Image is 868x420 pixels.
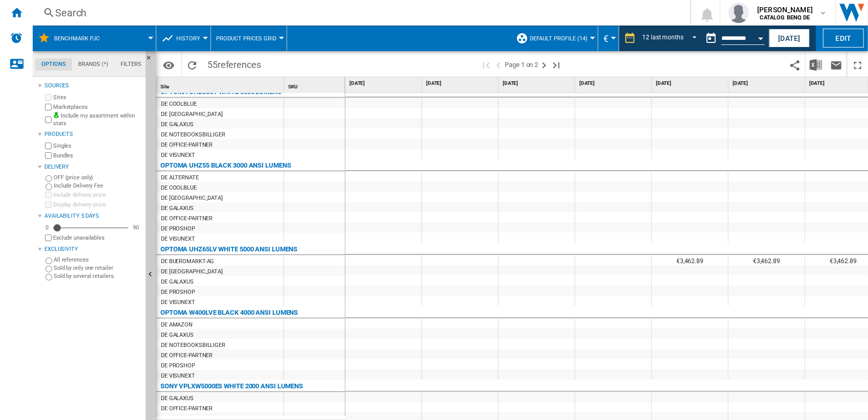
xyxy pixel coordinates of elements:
div: DE PROSHOP [161,224,195,234]
div: [DATE] [501,77,575,90]
div: OPTOMA UHZ65LV WHITE 5000 ANSI LUMENS [160,243,297,255]
div: [DATE] [347,77,421,90]
button: Edit [823,29,864,48]
span: Site [160,84,169,89]
div: DE ALTERNATE [161,173,199,183]
div: DE VISUNEXT [161,150,195,160]
div: DE NOTEBOOKSBILLIGER [161,340,225,351]
div: 0 [43,224,51,231]
span: references [218,59,261,70]
input: Bundles [45,152,52,159]
span: SKU [288,84,298,89]
input: Sold by several retailers [45,274,52,281]
div: DE GALAXUS [161,120,194,130]
button: [DATE] [769,29,810,48]
label: Include delivery price [53,191,142,199]
label: OFF (price only) [54,174,142,181]
button: md-calendar [701,28,721,49]
label: Exclude unavailables [53,234,142,242]
label: Marketplaces [53,103,142,111]
button: Hide [146,51,158,69]
div: Sort None [286,77,345,93]
div: Sort None [158,77,284,93]
div: DE OFFICE-PARTNER [161,351,213,361]
button: Benchmark PJC [54,26,110,51]
div: This report is based on a date in the past. [701,26,767,51]
span: € [603,33,608,44]
md-tab-item: Options [35,58,72,71]
button: >Previous page [492,53,505,77]
div: [DATE] [424,77,498,90]
div: DE VISUNEXT [161,371,195,381]
div: Default profile (14) [516,26,593,51]
button: Reload [182,53,202,77]
div: OPTOMA UHZ55 BLACK 3000 ANSI LUMENS [160,159,291,172]
label: Sold by several retailers [54,272,142,280]
span: [DATE] [349,80,419,87]
button: Product prices grid [216,26,281,51]
label: Display delivery price [53,201,142,208]
div: OPTOMA W400LVE BLACK 4000 ANSI LUMENS [160,307,298,319]
div: DE [GEOGRAPHIC_DATA] [161,267,223,277]
span: Page 1 on 2 [505,53,538,77]
div: SONY VPLXW5000ES WHITE 2000 ANSI LUMENS [160,380,303,392]
button: History [176,26,205,51]
div: Sources [44,82,142,90]
div: [DATE] [654,77,728,90]
label: All references [54,256,142,264]
div: Search [55,6,664,20]
input: Marketplaces [45,104,52,110]
button: Maximize [848,53,868,77]
button: Last page [550,53,562,77]
label: Include my assortment within stats [53,112,142,128]
div: DE VISUNEXT [161,297,195,308]
button: Download in Excel [806,53,826,77]
div: DE GALAXUS [161,330,194,340]
div: DE OFFICE-PARTNER [161,140,213,150]
div: 90 [130,224,142,231]
div: DE GALAXUS [161,393,194,404]
div: SKU Sort None [286,77,345,93]
input: Display delivery price [45,201,52,208]
img: excel-24x24.png [810,59,822,71]
img: mysite-bg-18x18.png [53,112,59,118]
span: History [176,35,200,42]
input: OFF (price only) [45,175,52,182]
div: DE PROSHOP [161,361,195,371]
div: DE BUEROMARKT-AG [161,256,214,267]
input: Include delivery price [45,192,52,198]
span: 55 [202,53,266,74]
div: Availability 5 Days [44,212,142,220]
div: DE GALAXUS [161,277,194,287]
div: €3,462.89 [652,255,728,265]
div: Site Sort None [158,77,284,93]
div: DE COOLBLUE [161,99,197,109]
div: Exclusivity [44,245,142,253]
label: Sold by only one retailer [54,264,142,272]
input: All references [45,258,52,264]
input: Sites [45,94,52,101]
div: DE AMAZON [161,320,193,330]
span: [PERSON_NAME] [757,5,813,15]
div: DE [GEOGRAPHIC_DATA] [161,109,223,120]
div: DE COOLBLUE [161,183,197,193]
div: €3,462.89 [729,255,805,265]
button: Share this bookmark with others [785,53,805,77]
button: First page [480,53,492,77]
input: Display delivery price [45,235,52,241]
md-tab-item: Filters [114,58,148,71]
div: [DATE] [577,77,651,90]
md-select: REPORTS.WIZARD.STEPS.REPORT.STEPS.REPORT_OPTIONS.PERIOD: 12 last months [641,30,701,47]
span: [DATE] [656,80,726,87]
label: Singles [53,142,142,150]
img: alerts-logo.svg [10,32,22,44]
button: Options [158,56,179,74]
md-slider: Availability [53,223,128,233]
div: Products [44,130,142,138]
span: Benchmark PJC [54,35,100,42]
input: Sold by only one retailer [45,266,52,272]
span: Default profile (14) [530,35,588,42]
div: DE NOTEBOOKSBILLIGER [161,130,225,140]
label: Sites [53,94,142,101]
button: Open calendar [752,28,770,46]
